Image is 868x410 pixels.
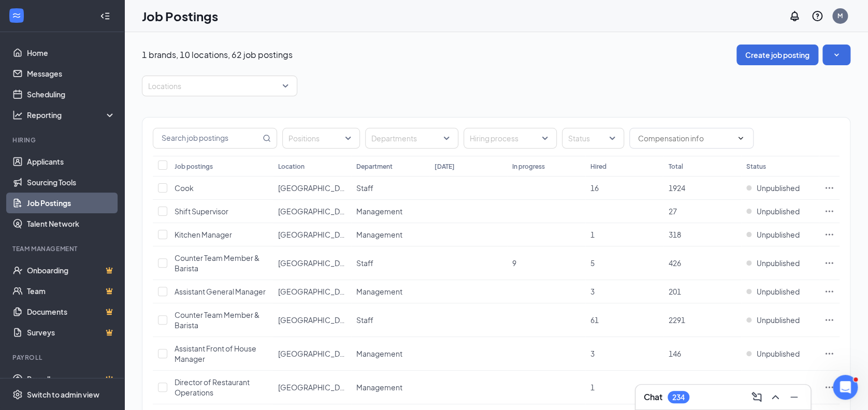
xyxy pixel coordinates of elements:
a: Job Postings [27,193,115,213]
svg: Minimize [788,391,800,403]
svg: Ellipses [824,206,834,216]
p: 1 brands, 10 locations, 62 job postings [142,49,293,61]
span: 146 [668,349,681,358]
span: Unpublished [757,206,800,216]
span: 5 [590,258,595,268]
td: Management [351,371,429,404]
td: Albany [273,246,351,280]
span: [GEOGRAPHIC_DATA] [278,230,354,239]
th: [DATE] [429,156,507,177]
span: Assistant General Manager [175,287,266,296]
span: 3 [590,349,595,358]
td: Management [351,337,429,371]
span: 1924 [668,183,685,193]
span: Cook [175,183,194,193]
a: Applicants [27,151,115,172]
input: Search job postings [153,128,261,148]
span: 1 [590,383,595,392]
span: [GEOGRAPHIC_DATA] [278,207,354,216]
th: In progress [507,156,585,177]
span: Unpublished [757,258,800,268]
button: Create job posting [736,45,818,65]
a: SurveysCrown [27,322,115,343]
span: Director of Restaurant Operations [175,377,250,397]
a: TeamCrown [27,281,115,301]
th: Hired [585,156,663,177]
span: 45 [668,383,676,392]
td: Albany [273,223,351,246]
a: Talent Network [27,213,115,234]
svg: Ellipses [824,382,834,392]
span: 61 [590,315,599,325]
span: Unpublished [757,286,800,297]
span: Staff [356,315,373,325]
svg: Ellipses [824,315,834,325]
svg: ChevronDown [736,134,745,142]
a: OnboardingCrown [27,260,115,281]
span: 3 [590,287,595,296]
span: Unpublished [757,229,800,240]
span: Unpublished [757,315,800,325]
td: Staff [351,177,429,200]
svg: MagnifyingGlass [263,134,271,142]
span: Unpublished [757,348,800,359]
div: Job postings [175,162,213,171]
td: Management [351,223,429,246]
svg: Ellipses [824,286,834,297]
div: Location [278,162,305,171]
svg: ComposeMessage [750,391,763,403]
a: Home [27,42,115,63]
div: 234 [672,393,685,402]
span: Management [356,349,402,358]
span: 16 [590,183,599,193]
iframe: Intercom live chat [833,375,858,400]
svg: WorkstreamLogo [11,10,22,21]
div: Payroll [12,353,113,362]
span: Assistant Front of House Manager [175,344,256,363]
svg: Notifications [788,10,801,22]
th: Total [663,156,741,177]
svg: QuestionInfo [811,10,823,22]
span: [GEOGRAPHIC_DATA] [278,287,354,296]
svg: Collapse [100,11,110,21]
span: Management [356,207,402,216]
svg: Analysis [12,110,23,120]
td: Albany [273,200,351,223]
span: 201 [668,287,681,296]
span: 1 [590,230,595,239]
div: Reporting [27,110,116,120]
span: [GEOGRAPHIC_DATA] [278,315,354,325]
svg: Ellipses [824,348,834,359]
span: 27 [668,207,676,216]
div: M [837,11,843,20]
span: [GEOGRAPHIC_DATA] [278,183,354,193]
div: Department [356,162,393,171]
a: Sourcing Tools [27,172,115,193]
div: Switch to admin view [27,389,99,400]
div: Team Management [12,244,113,253]
svg: Ellipses [824,229,834,240]
div: Hiring [12,136,113,144]
span: 2291 [668,315,685,325]
span: Management [356,287,402,296]
span: Staff [356,183,373,193]
span: [GEOGRAPHIC_DATA] [278,349,354,358]
td: BTV Airport [273,337,351,371]
td: BTV Airport [273,280,351,303]
button: ChevronUp [767,389,784,405]
td: Albany [273,177,351,200]
svg: ChevronUp [769,391,782,403]
input: Compensation info [638,133,732,144]
button: ComposeMessage [748,389,765,405]
td: Staff [351,303,429,337]
a: Scheduling [27,84,115,105]
td: Management [351,280,429,303]
span: 318 [668,230,681,239]
td: Staff [351,246,429,280]
h1: Job Postings [142,7,218,25]
span: Staff [356,258,373,268]
span: Management [356,230,402,239]
span: [GEOGRAPHIC_DATA] [278,258,354,268]
span: 9 [512,258,516,268]
span: Unpublished [757,183,800,193]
